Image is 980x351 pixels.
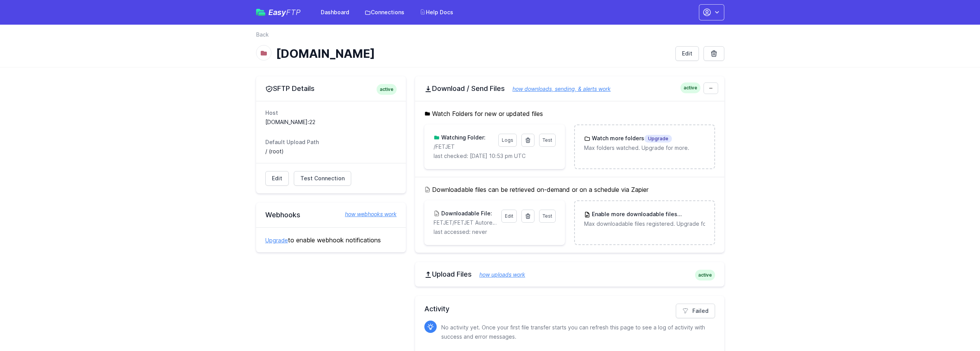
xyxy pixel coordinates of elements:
a: EasyFTP [256,8,301,16]
h5: Watch Folders for new or updated files [424,109,715,118]
h2: SFTP Details [265,84,397,93]
dd: [DOMAIN_NAME]:22 [265,118,397,126]
h3: Downloadable File: [440,210,492,217]
span: Easy [268,8,301,16]
h5: Downloadable files can be retrieved on-demand or on a schedule via Zapier [424,185,715,194]
p: last checked: [DATE] 10:53 pm UTC [434,152,556,160]
span: Test [543,213,552,219]
a: Back [256,31,269,39]
p: last accessed: never [434,228,556,236]
a: Failed [676,304,715,318]
dd: / (root) [265,148,397,155]
span: active [680,82,700,93]
h3: Enable more downloadable files [590,210,705,218]
span: Upgrade [677,211,705,218]
p: Max folders watched. Upgrade for more. [584,144,705,152]
p: Max downloadable files registered. Upgrade for more. [584,220,705,228]
span: active [377,84,397,95]
dt: Host [265,109,397,117]
a: Connections [360,5,409,19]
span: FTP [286,8,301,17]
a: Logs [498,134,517,147]
a: Edit [265,171,289,186]
h2: Download / Send Files [424,84,715,93]
span: Test [543,137,552,143]
a: Test [539,134,556,147]
h3: Watch more folders [590,134,672,143]
h3: Watching Folder: [440,134,486,141]
a: Watch more foldersUpgrade Max folders watched. Upgrade for more. [575,125,714,161]
h2: Upload Files [424,270,715,279]
p: /FETJET [434,143,494,151]
dt: Default Upload Path [265,138,397,146]
a: Edit [501,210,517,223]
a: how downloads, sending, & alerts work [505,86,611,92]
h1: [DOMAIN_NAME] [276,47,669,60]
nav: Breadcrumb [256,31,724,43]
a: Upgrade [265,237,288,244]
a: Test Connection [294,171,351,186]
p: FETJET/FETJET Autorenewal Success for Zapier.csv [434,219,497,227]
a: Test [539,210,556,223]
img: easyftp_logo.png [256,9,265,16]
a: Edit [675,46,699,61]
span: active [695,270,715,280]
h2: Webhooks [265,210,397,220]
a: Enable more downloadable filesUpgrade Max downloadable files registered. Upgrade for more. [575,201,714,237]
div: to enable webhook notifications [256,227,406,252]
a: Dashboard [316,5,354,19]
span: Upgrade [644,135,672,143]
a: Help Docs [415,5,458,19]
h2: Activity [424,304,715,314]
span: Test Connection [300,175,345,182]
a: how webhooks work [337,210,397,218]
a: how uploads work [472,271,525,278]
